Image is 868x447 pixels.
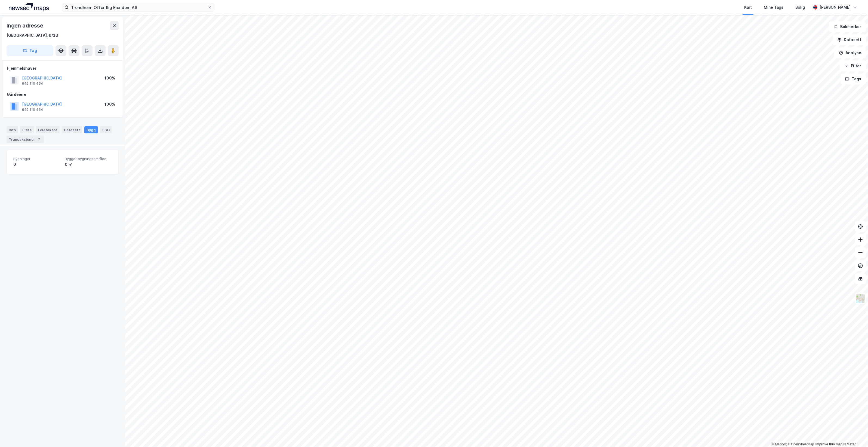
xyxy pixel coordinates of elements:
[7,136,44,143] div: Transaksjoner
[7,91,118,98] div: Gårdeiere
[9,3,49,11] img: logo.a4113a55bc3d86da70a041830d287a7e.svg
[7,21,44,30] div: Ingen adresse
[65,161,112,168] div: 0 ㎡
[13,161,60,168] div: 0
[36,126,60,133] div: Leietakere
[7,126,18,133] div: Info
[20,126,34,133] div: Eiere
[7,45,53,56] button: Tag
[855,293,866,304] img: Z
[13,157,60,161] span: Bygninger
[22,108,43,112] div: 942 110 464
[815,442,842,446] a: Improve this map
[764,4,783,11] div: Mine Tags
[829,21,866,32] button: Bokmerker
[22,81,43,86] div: 942 110 464
[104,75,115,81] div: 100%
[36,137,42,142] div: 7
[841,421,868,447] iframe: Chat Widget
[7,65,118,72] div: Hjemmelshaver
[820,4,851,11] div: [PERSON_NAME]
[69,3,208,11] input: Søk på adresse, matrikkel, gårdeiere, leietakere eller personer
[834,47,866,58] button: Analyse
[788,442,814,446] a: OpenStreetMap
[104,101,115,108] div: 100%
[744,4,752,11] div: Kart
[7,32,58,39] div: [GEOGRAPHIC_DATA], 6/33
[62,126,82,133] div: Datasett
[100,126,112,133] div: ESG
[840,60,866,71] button: Filter
[795,4,805,11] div: Bolig
[833,34,866,45] button: Datasett
[772,442,787,446] a: Mapbox
[84,126,98,133] div: Bygg
[65,157,112,161] span: Bygget bygningsområde
[841,74,866,84] button: Tags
